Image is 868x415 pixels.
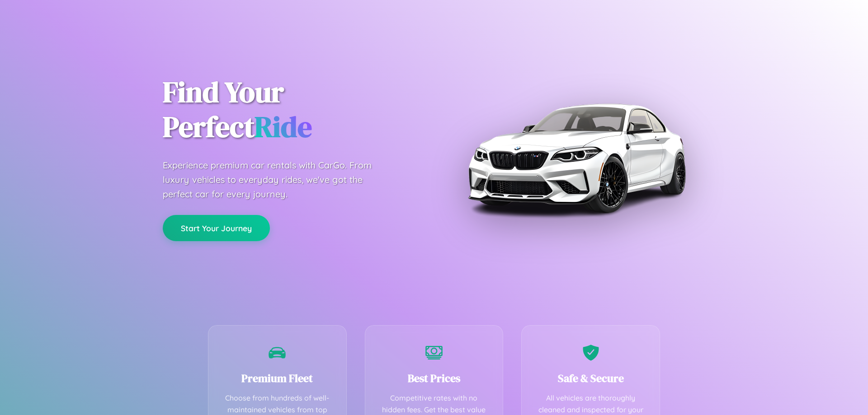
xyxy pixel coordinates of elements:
[463,45,689,271] img: Premium BMW car rental vehicle
[379,371,490,386] h3: Best Prices
[222,371,333,386] h3: Premium Fleet
[535,371,646,386] h3: Safe & Secure
[163,75,420,145] h1: Find Your Perfect
[163,215,270,241] button: Start Your Journey
[163,158,389,201] p: Experience premium car rentals with CarGo. From luxury vehicles to everyday rides, we've got the ...
[255,107,312,146] span: Ride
